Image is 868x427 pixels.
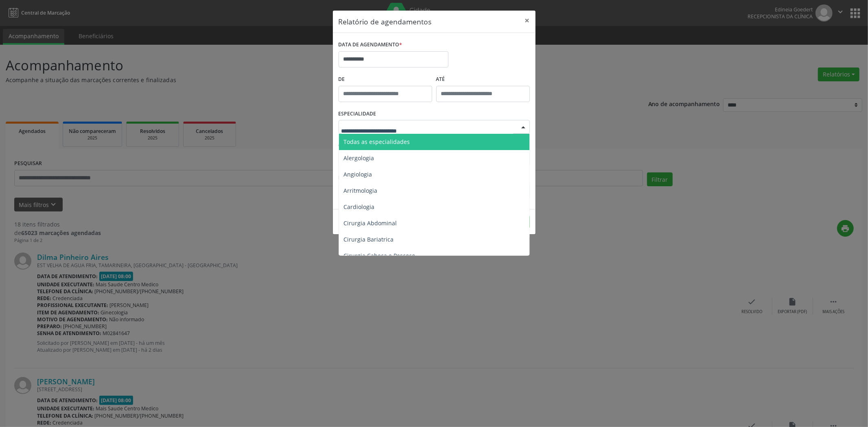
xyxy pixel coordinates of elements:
[519,11,536,30] button: Close
[344,154,374,162] span: Alergologia
[339,73,432,86] label: De
[344,252,415,259] span: Cirurgia Cabeça e Pescoço
[344,138,410,146] span: Todas as especialidades
[344,219,397,227] span: Cirurgia Abdominal
[339,108,376,120] label: ESPECIALIDADE
[339,16,432,27] h5: Relatório de agendamentos
[344,187,378,194] span: Arritmologia
[344,203,375,211] span: Cardiologia
[339,39,402,51] label: DATA DE AGENDAMENTO
[344,235,394,243] span: Cirurgia Bariatrica
[436,73,530,86] label: ATÉ
[344,170,372,178] span: Angiologia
